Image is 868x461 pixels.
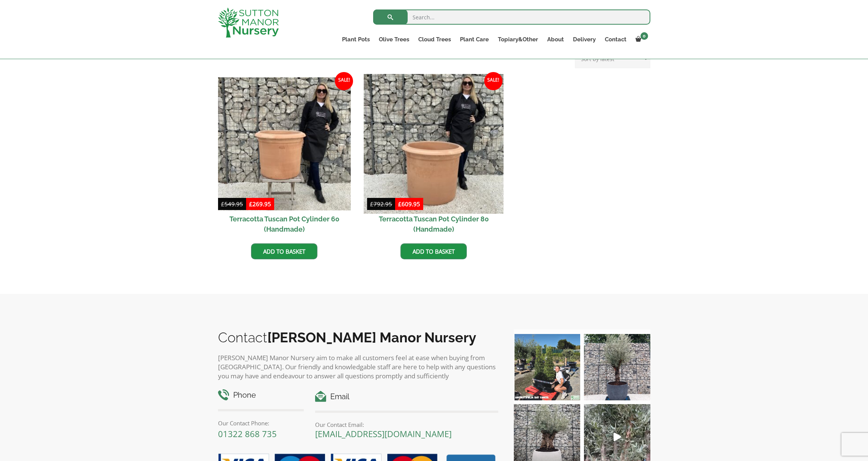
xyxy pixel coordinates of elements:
b: [PERSON_NAME] Manor Nursery [267,329,476,345]
span: £ [221,200,224,208]
p: Our Contact Email: [315,420,498,429]
a: Plant Care [455,34,493,45]
bdi: 269.95 [249,200,271,208]
span: Sale! [484,72,502,90]
img: A beautiful multi-stem Spanish Olive tree potted in our luxurious fibre clay pots 😍😍 [584,334,650,400]
h2: Terracotta Tuscan Pot Cylinder 60 (Handmade) [218,210,351,238]
p: [PERSON_NAME] Manor Nursery aim to make all customers feel at ease when buying from [GEOGRAPHIC_D... [218,353,499,381]
h2: Contact [218,329,499,345]
bdi: 609.95 [398,200,420,208]
bdi: 549.95 [221,200,243,208]
a: Plant Pots [337,34,374,45]
img: Our elegant & picturesque Angustifolia Cones are an exquisite addition to your Bay Tree collectio... [514,334,580,400]
input: Search... [373,9,650,25]
svg: Play [614,433,621,441]
span: £ [249,200,253,208]
p: Our Contact Phone: [218,419,304,428]
a: Sale! Terracotta Tuscan Pot Cylinder 80 (Handmade) [367,77,500,238]
a: Olive Trees [374,34,414,45]
h4: Phone [218,389,304,401]
a: Topiary&Other [493,34,543,45]
bdi: 792.95 [370,200,392,208]
a: [EMAIL_ADDRESS][DOMAIN_NAME] [315,428,452,439]
a: Contact [600,34,631,45]
a: Cloud Trees [414,34,455,45]
a: Add to basket: “Terracotta Tuscan Pot Cylinder 60 (Handmade)” [251,243,317,259]
a: About [543,34,568,45]
a: 0 [631,34,650,45]
img: Terracotta Tuscan Pot Cylinder 60 (Handmade) [218,77,351,210]
span: Sale! [335,72,353,90]
a: 01322 868 735 [218,428,277,439]
img: Terracotta Tuscan Pot Cylinder 80 (Handmade) [364,74,504,213]
a: Sale! Terracotta Tuscan Pot Cylinder 60 (Handmade) [218,77,351,238]
h2: Terracotta Tuscan Pot Cylinder 80 (Handmade) [367,210,500,238]
span: £ [398,200,402,208]
a: Add to basket: “Terracotta Tuscan Pot Cylinder 80 (Handmade)” [400,243,467,259]
h4: Email [315,391,498,403]
span: £ [370,200,374,208]
img: logo [218,8,279,38]
a: Delivery [568,34,600,45]
span: 0 [640,32,648,40]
